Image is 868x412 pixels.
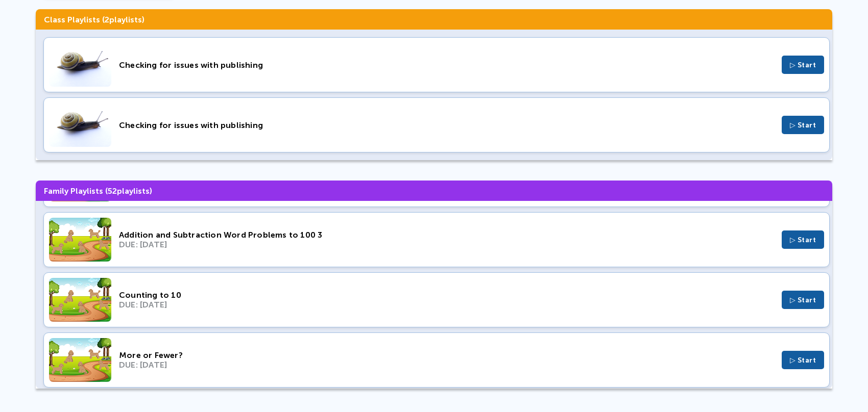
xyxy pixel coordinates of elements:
button: ▷ Start [782,56,825,74]
div: Counting to 10 [119,290,774,300]
div: Addition and Subtraction Word Problems to 100 3 [119,230,774,240]
div: Checking for issues with publishing [119,60,774,70]
div: More or Fewer? [119,350,774,360]
button: ▷ Start [782,351,825,369]
span: ▷ Start [790,61,816,69]
div: DUE: [DATE] [119,300,774,310]
img: Thumbnail [49,338,111,382]
span: ▷ Start [790,236,816,244]
span: ▷ Start [790,121,816,130]
img: Thumbnail [49,218,111,262]
iframe: Chat [825,366,860,404]
div: DUE: [DATE] [119,360,774,370]
h3: Class Playlists ( playlists) [36,9,832,30]
span: ▷ Start [790,356,816,365]
span: 52 [108,186,117,196]
span: 2 [105,15,109,24]
img: Thumbnail [49,43,111,87]
span: ▷ Start [790,296,816,304]
h3: Family Playlists ( playlists) [36,181,832,201]
img: Thumbnail [49,103,111,147]
button: ▷ Start [782,116,825,134]
div: DUE: [DATE] [119,240,774,249]
button: ▷ Start [782,230,825,249]
div: Checking for issues with publishing [119,120,774,130]
img: Thumbnail [49,278,111,322]
button: ▷ Start [782,291,825,309]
